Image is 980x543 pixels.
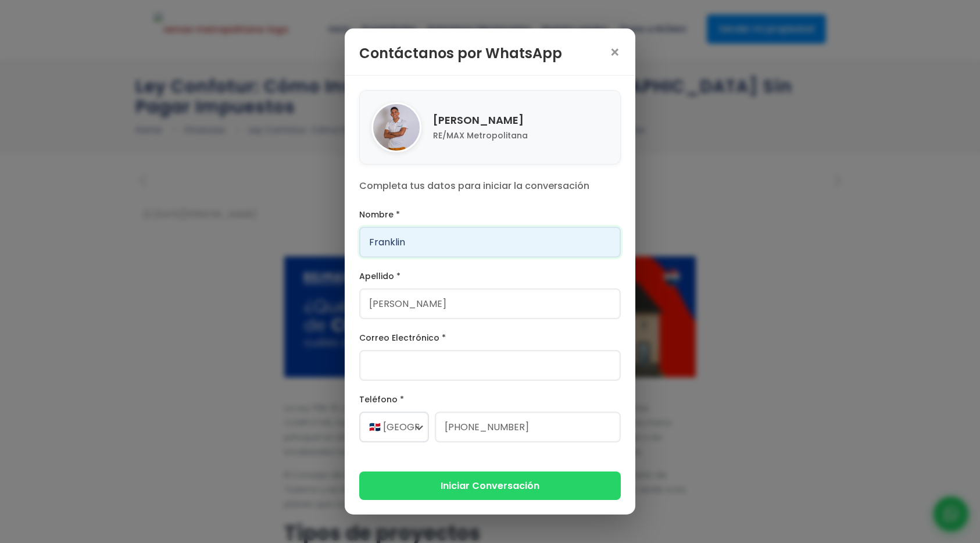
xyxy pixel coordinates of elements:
[609,45,621,61] span: ×
[433,113,609,127] h4: [PERSON_NAME]
[359,179,621,193] p: Completa tus datos para iniciar la conversación
[373,104,420,151] img: Franklin Marte
[359,43,562,63] h3: Contáctanos por WhatsApp
[359,392,621,407] label: Teléfono *
[433,130,609,142] p: RE/MAX Metropolitana
[359,208,621,222] label: Nombre *
[359,471,621,500] button: Iniciar Conversación
[435,412,621,442] input: 123-456-7890
[359,269,621,284] label: Apellido *
[359,331,621,345] label: Correo Electrónico *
